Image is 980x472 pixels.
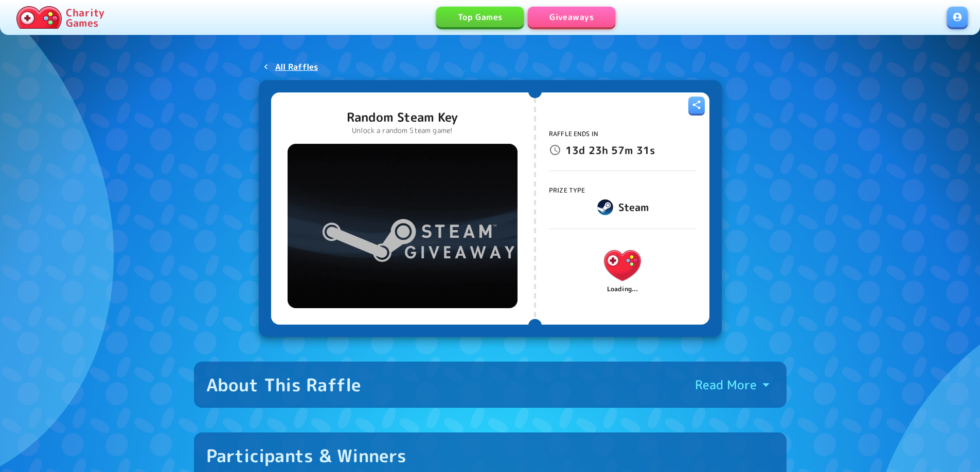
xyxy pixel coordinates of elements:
a: Top Games [436,7,524,27]
p: Charity Games [66,7,104,28]
button: About This RaffleRead More [194,362,787,408]
div: About This Raffle [206,374,362,395]
p: 13d 23h 57m 31s [565,142,655,158]
span: Prize Type [549,186,585,195]
span: Raffle Ends In [549,129,598,138]
p: Unlock a random Steam game! [347,125,458,136]
img: Random Steam Key [288,144,518,308]
p: Read More [695,376,757,393]
a: Giveaways [528,7,615,27]
a: Charity Games [12,4,109,31]
a: All Raffles [259,58,323,76]
h6: Steam [618,199,649,215]
div: Participants & Winners [206,445,407,466]
p: All Raffles [275,61,318,73]
img: Charity.Games [16,6,62,29]
img: Charity.Games [598,241,647,290]
p: Random Steam Key [347,109,458,125]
